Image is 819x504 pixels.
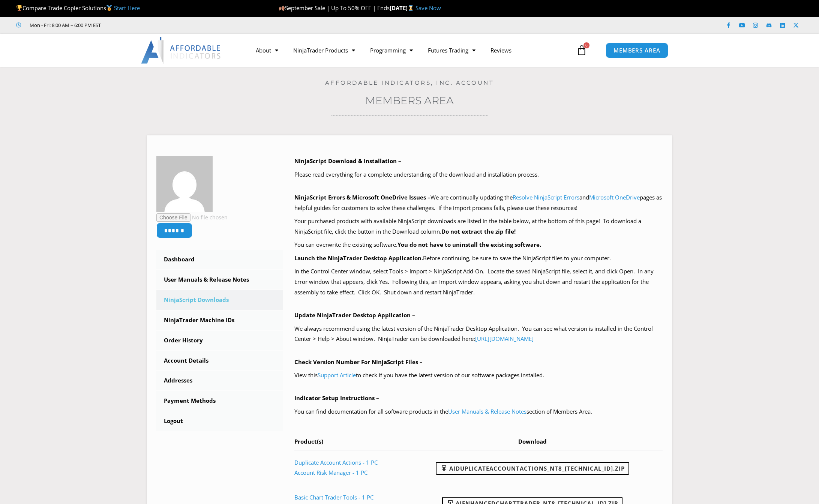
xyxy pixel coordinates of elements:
a: Account Details [156,351,283,370]
p: You can overwrite the existing software. [294,240,663,250]
a: Programming [363,42,420,59]
b: NinjaScript Errors & Microsoft OneDrive Issues – [294,193,430,201]
nav: Account pages [156,250,283,431]
a: Account Risk Manager - 1 PC [294,469,367,476]
b: Launch the NinjaTrader Desktop Application. [294,254,423,262]
img: 🥇 [106,5,112,11]
b: Check Version Number For NinjaScript Files – [294,358,423,366]
img: ⌛ [408,5,414,11]
a: User Manuals & Release Notes [448,408,526,415]
a: Save Now [415,4,441,12]
b: You do not have to uninstall the existing software. [397,241,541,248]
img: 🍂 [279,5,285,11]
a: MEMBERS AREA [606,43,668,58]
img: 🏆 [16,5,22,11]
p: View this to check if you have the latest version of our software packages installed. [294,370,663,381]
a: About [248,42,286,59]
a: Reviews [483,42,519,59]
a: NinjaTrader Products [286,42,363,59]
span: Compare Trade Copier Solutions [16,4,140,12]
a: Futures Trading [420,42,483,59]
a: Resolve NinjaScript Errors [513,193,579,201]
p: We always recommend using the latest version of the NinjaTrader Desktop Application. You can see ... [294,324,663,345]
iframe: Customer reviews powered by Trustpilot [111,21,224,29]
a: [URL][DOMAIN_NAME] [475,335,534,342]
p: You can find documentation for all software products in the section of Members Area. [294,406,663,417]
a: User Manuals & Release Notes [156,270,283,289]
a: NinjaScript Downloads [156,290,283,310]
a: Members Area [365,94,454,107]
a: Basic Chart Trader Tools - 1 PC [294,493,373,501]
a: Microsoft OneDrive [589,193,640,201]
a: Dashboard [156,250,283,269]
p: We are continually updating the and pages as helpful guides for customers to solve these challeng... [294,192,663,213]
span: 0 [583,42,589,48]
a: AIDuplicateAccountActions_NT8_[TECHNICAL_ID].zip [436,462,629,475]
span: Download [518,438,547,445]
a: Addresses [156,371,283,390]
a: Affordable Indicators, Inc. Account [325,79,494,86]
img: 05918f8969017b6887ee563b935a59a1a085b8c871dde85f2774fb1b38d18ebc [156,156,213,212]
a: Support Article [318,371,356,379]
a: Duplicate Account Actions - 1 PC [294,459,378,466]
a: Order History [156,331,283,350]
p: Before continuing, be sure to save the NinjaScript files to your computer. [294,253,663,264]
b: Indicator Setup Instructions – [294,394,379,402]
p: Your purchased products with available NinjaScript downloads are listed in the table below, at th... [294,216,663,237]
a: Payment Methods [156,391,283,411]
nav: Menu [248,42,574,59]
strong: [DATE] [390,4,415,12]
a: 0 [565,39,598,61]
b: Do not extract the zip file! [441,228,516,235]
p: In the Control Center window, select Tools > Import > NinjaScript Add-On. Locate the saved NinjaS... [294,266,663,298]
span: Mon - Fri: 8:00 AM – 6:00 PM EST [28,21,101,30]
img: LogoAI | Affordable Indicators – NinjaTrader [141,37,222,64]
a: NinjaTrader Machine IDs [156,310,283,330]
p: Please read everything for a complete understanding of the download and installation process. [294,169,663,180]
b: Update NinjaTrader Desktop Application – [294,311,415,319]
a: Logout [156,411,283,431]
b: NinjaScript Download & Installation – [294,157,401,165]
a: Start Here [114,4,140,12]
span: September Sale | Up To 50% OFF | Ends [279,4,390,12]
span: Product(s) [294,438,323,445]
span: MEMBERS AREA [613,48,660,53]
